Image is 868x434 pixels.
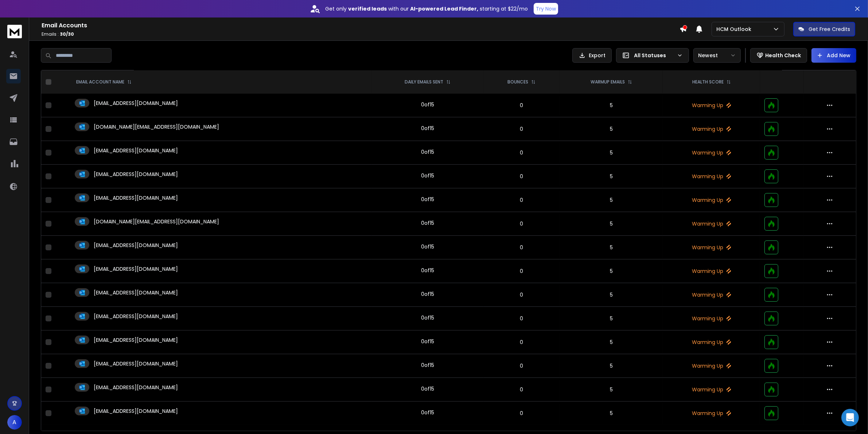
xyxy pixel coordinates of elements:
[667,339,756,346] p: Warming Up
[667,244,756,251] p: Warming Up
[507,79,528,85] p: BOUNCES
[591,79,625,85] p: WARMUP EMAILS
[42,31,680,37] p: Emails :
[60,31,74,37] span: 30 / 30
[634,52,674,59] p: All Statuses
[410,5,478,12] strong: AI-powered Lead Finder,
[94,218,219,225] p: [DOMAIN_NAME][EMAIL_ADDRESS][DOMAIN_NAME]
[488,315,556,322] p: 0
[76,79,132,85] div: EMAIL ACCOUNT NAME
[488,125,556,133] p: 0
[421,385,434,392] div: 0 of 15
[667,196,756,204] p: Warming Up
[325,5,528,12] p: Get only with our starting at $22/mo
[488,173,556,180] p: 0
[94,289,178,296] p: [EMAIL_ADDRESS][DOMAIN_NAME]
[560,283,663,307] td: 5
[421,290,434,298] div: 0 of 15
[667,291,756,298] p: Warming Up
[488,386,556,393] p: 0
[488,410,556,417] p: 0
[94,171,178,178] p: [EMAIL_ADDRESS][DOMAIN_NAME]
[94,123,219,130] p: [DOMAIN_NAME][EMAIL_ADDRESS][DOMAIN_NAME]
[765,52,801,59] p: Health Check
[841,409,859,426] div: Open Intercom Messenger
[405,79,443,85] p: DAILY EMAILS SENT
[94,313,178,320] p: [EMAIL_ADDRESS][DOMAIN_NAME]
[560,378,663,402] td: 5
[488,196,556,204] p: 0
[421,338,434,345] div: 0 of 15
[560,236,663,259] td: 5
[534,3,558,15] button: Try Now
[667,125,756,133] p: Warming Up
[421,101,434,108] div: 0 of 15
[560,354,663,378] td: 5
[94,407,178,415] p: [EMAIL_ADDRESS][DOMAIN_NAME]
[560,188,663,212] td: 5
[811,48,856,63] button: Add New
[750,48,807,63] button: Health Check
[716,26,754,33] p: HCM Outlook
[94,336,178,344] p: [EMAIL_ADDRESS][DOMAIN_NAME]
[560,94,663,117] td: 5
[536,5,556,12] p: Try Now
[421,196,434,203] div: 0 of 15
[488,291,556,298] p: 0
[348,5,387,12] strong: verified leads
[488,102,556,109] p: 0
[421,267,434,274] div: 0 of 15
[94,147,178,154] p: [EMAIL_ADDRESS][DOMAIN_NAME]
[560,307,663,331] td: 5
[488,362,556,370] p: 0
[667,386,756,393] p: Warming Up
[94,360,178,367] p: [EMAIL_ADDRESS][DOMAIN_NAME]
[488,220,556,227] p: 0
[421,148,434,156] div: 0 of 15
[488,244,556,251] p: 0
[421,172,434,179] div: 0 of 15
[667,149,756,156] p: Warming Up
[94,265,178,273] p: [EMAIL_ADDRESS][DOMAIN_NAME]
[421,409,434,416] div: 0 of 15
[560,117,663,141] td: 5
[667,173,756,180] p: Warming Up
[560,141,663,165] td: 5
[94,242,178,249] p: [EMAIL_ADDRESS][DOMAIN_NAME]
[7,25,22,38] img: logo
[421,219,434,227] div: 0 of 15
[667,267,756,275] p: Warming Up
[692,79,724,85] p: HEALTH SCORE
[560,402,663,425] td: 5
[488,267,556,275] p: 0
[809,26,850,33] p: Get Free Credits
[94,194,178,202] p: [EMAIL_ADDRESS][DOMAIN_NAME]
[667,362,756,370] p: Warming Up
[560,259,663,283] td: 5
[693,48,741,63] button: Newest
[488,149,556,156] p: 0
[560,212,663,236] td: 5
[560,165,663,188] td: 5
[572,48,612,63] button: Export
[667,315,756,322] p: Warming Up
[793,22,855,36] button: Get Free Credits
[667,220,756,227] p: Warming Up
[667,102,756,109] p: Warming Up
[94,384,178,391] p: [EMAIL_ADDRESS][DOMAIN_NAME]
[7,415,22,430] button: A
[488,339,556,346] p: 0
[421,361,434,369] div: 0 of 15
[667,410,756,417] p: Warming Up
[421,314,434,321] div: 0 of 15
[560,331,663,354] td: 5
[94,99,178,107] p: [EMAIL_ADDRESS][DOMAIN_NAME]
[42,21,680,30] h1: Email Accounts
[421,243,434,250] div: 0 of 15
[421,125,434,132] div: 0 of 15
